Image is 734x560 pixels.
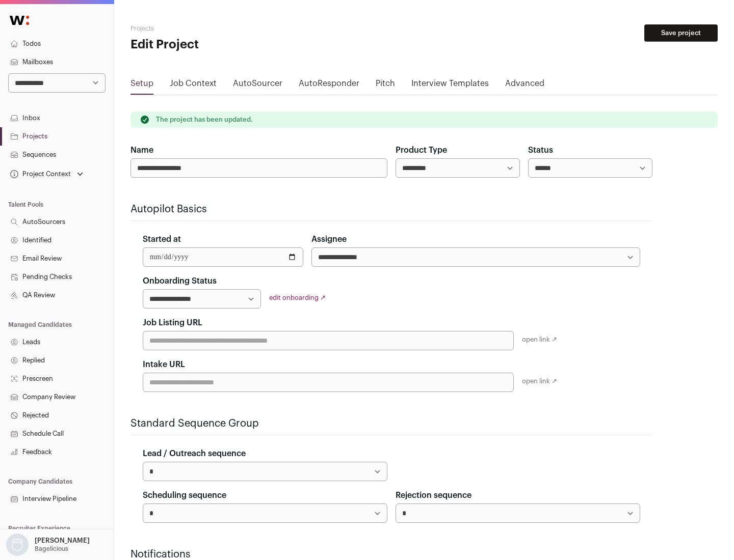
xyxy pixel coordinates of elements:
label: Product Type [396,144,447,156]
label: Job Listing URL [143,317,202,329]
button: Open dropdown [4,534,92,556]
label: Assignee [311,233,347,245]
button: Save project [644,24,718,42]
button: Open dropdown [8,167,85,181]
label: Intake URL [143,358,185,371]
label: Onboarding Status [143,275,217,287]
p: Bagelicious [35,545,68,553]
label: Name [130,144,153,156]
p: The project has been updated. [156,116,253,124]
a: edit onboarding ↗ [269,294,326,301]
a: Pitch [376,77,395,94]
label: Rejection sequence [396,489,471,501]
img: Wellfound [4,10,35,31]
h1: Edit Project [130,37,326,53]
h2: Projects [130,24,326,33]
a: Advanced [505,77,544,94]
div: Project Context [8,170,71,178]
p: [PERSON_NAME] [35,537,90,545]
a: Interview Templates [411,77,489,94]
a: Setup [130,77,153,94]
a: Job Context [170,77,217,94]
label: Scheduling sequence [143,489,226,501]
label: Started at [143,233,181,245]
img: nopic.png [6,534,29,556]
label: Lead / Outreach sequence [143,447,246,460]
a: AutoSourcer [233,77,282,94]
label: Status [528,144,553,156]
h2: Standard Sequence Group [130,416,652,431]
h2: Autopilot Basics [130,202,652,216]
a: AutoResponder [299,77,359,94]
